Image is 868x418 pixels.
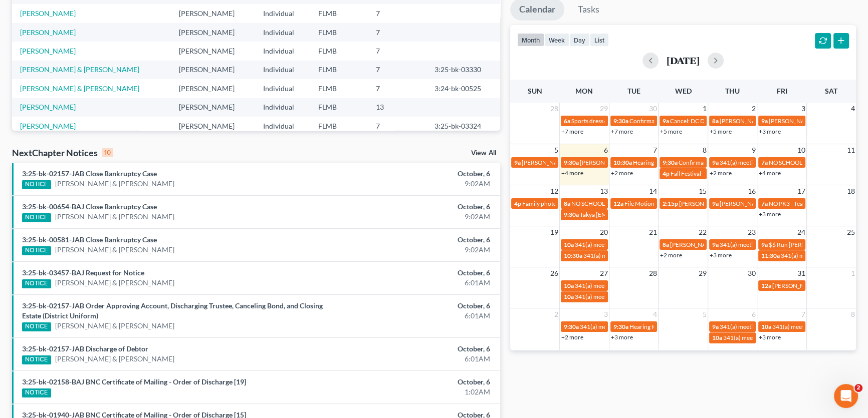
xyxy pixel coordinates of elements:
span: 8a [712,117,719,125]
td: [PERSON_NAME] [171,117,255,135]
a: +3 more [759,128,781,135]
span: 4 [850,103,856,115]
a: +7 more [611,128,633,135]
span: Fall Festival [671,170,701,177]
td: Individual [255,79,310,98]
td: FLMB [310,42,368,60]
a: [PERSON_NAME] [20,103,76,111]
span: Family photos [522,200,559,207]
span: 26 [549,267,559,279]
span: [PERSON_NAME] [EMAIL_ADDRESS][DOMAIN_NAME] [PHONE_NUMBER] [580,159,782,166]
span: Fri [777,87,787,95]
span: 3 [603,308,609,320]
button: list [590,33,609,47]
span: 27 [599,267,609,279]
span: 16 [747,185,757,197]
div: NOTICE [22,213,51,222]
td: [PERSON_NAME] [171,42,255,60]
span: 7a [761,200,768,207]
span: 9a [712,159,719,166]
a: 3:25-bk-00581-JAB Close Bankruptcy Case [22,235,157,244]
span: 9a [712,241,719,248]
span: 22 [698,226,708,238]
span: [PERSON_NAME] JCRM training day ?? [720,200,822,207]
a: 3:25-bk-02157-JAB Order Approving Account, Discharging Trustee, Canceling Bond, and Closing Estat... [22,301,323,320]
span: 6 [751,308,757,320]
div: NextChapter Notices [12,147,113,159]
span: 7 [800,308,806,320]
div: 9:02AM [341,179,490,189]
button: week [544,33,569,47]
span: 30 [747,267,757,279]
td: Individual [255,117,310,135]
span: 8 [850,308,856,320]
span: 10a [761,323,771,330]
span: Wed [675,87,691,95]
div: October, 6 [341,344,490,354]
a: +2 more [660,251,682,259]
div: 6:01AM [341,278,490,288]
span: [PERSON_NAME] with [PERSON_NAME] & the girls [522,159,656,166]
td: Individual [255,4,310,23]
div: NOTICE [22,246,51,255]
span: [PERSON_NAME] [679,200,726,207]
div: NOTICE [22,322,51,331]
span: 24 [796,226,806,238]
a: [PERSON_NAME] & [PERSON_NAME] [20,84,139,93]
span: [PERSON_NAME] [PHONE_NUMBER] [720,117,821,125]
a: +3 more [759,210,781,218]
span: NO SCHOOL [571,200,605,207]
span: 341(a) meeting for [PERSON_NAME] [575,282,672,289]
span: NO PK3 - Teacher conference day [769,200,856,207]
span: 9a [514,159,521,166]
span: Confirmation hearing for [PERSON_NAME] [679,159,792,166]
span: 341(a) meeting for [PERSON_NAME] [575,241,672,248]
a: +3 more [611,333,633,341]
span: File Motion for extension of time for [PERSON_NAME] [624,200,766,207]
td: 3:25-bk-03330 [426,61,500,79]
span: 9:30a [564,211,579,218]
a: +2 more [561,333,583,341]
span: 9 [751,144,757,156]
td: 7 [368,117,426,135]
span: Sun [528,87,542,95]
span: Confirmation hearing for [PERSON_NAME] [629,117,743,125]
span: 341(a) meeting for [PERSON_NAME] [575,293,672,300]
span: 29 [599,103,609,115]
span: 12a [761,282,771,289]
div: October, 6 [341,202,490,212]
span: 11 [846,144,856,156]
div: October, 6 [341,235,490,245]
span: 1 [702,103,708,115]
span: 2:15p [663,200,678,207]
span: 10 [796,144,806,156]
div: NOTICE [22,279,51,288]
a: 3:25-bk-02158-BAJ BNC Certificate of Mailing - Order of Discharge [19] [22,377,246,386]
span: 7a [761,159,768,166]
span: 17 [796,185,806,197]
div: 1:02AM [341,387,490,397]
span: 8 [702,144,708,156]
a: [PERSON_NAME] [20,122,76,130]
a: [PERSON_NAME] & [PERSON_NAME] [55,212,174,222]
a: +2 more [710,169,732,177]
a: [PERSON_NAME] & [PERSON_NAME] [55,245,174,255]
span: 10a [564,282,574,289]
span: 10:30a [613,159,632,166]
span: 8a [564,200,570,207]
span: 9:30a [663,159,678,166]
div: 6:01AM [341,311,490,321]
span: 4p [663,170,670,177]
a: [PERSON_NAME] & [PERSON_NAME] [55,179,174,189]
span: 18 [846,185,856,197]
span: Tue [627,87,640,95]
span: 14 [648,185,658,197]
div: October, 6 [341,268,490,278]
span: 23 [747,226,757,238]
span: 10a [712,334,722,341]
span: [PERSON_NAME] on-site training [670,241,758,248]
a: [PERSON_NAME] & [PERSON_NAME] [20,65,139,74]
span: 15 [698,185,708,197]
span: 4 [652,308,658,320]
td: 3:25-bk-03324 [426,117,500,135]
